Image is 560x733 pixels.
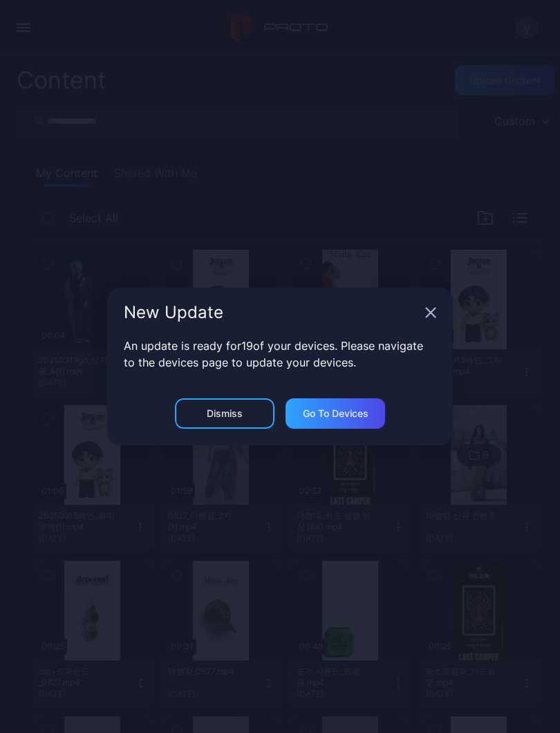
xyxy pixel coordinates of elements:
p: An update is ready for 19 of your devices. Please navigate to the devices page to update your dev... [124,337,436,371]
button: Go to devices [286,398,385,429]
div: New Update [124,304,420,321]
div: Go to devices [303,408,368,419]
div: Dismiss [207,408,243,419]
button: Dismiss [175,398,274,429]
